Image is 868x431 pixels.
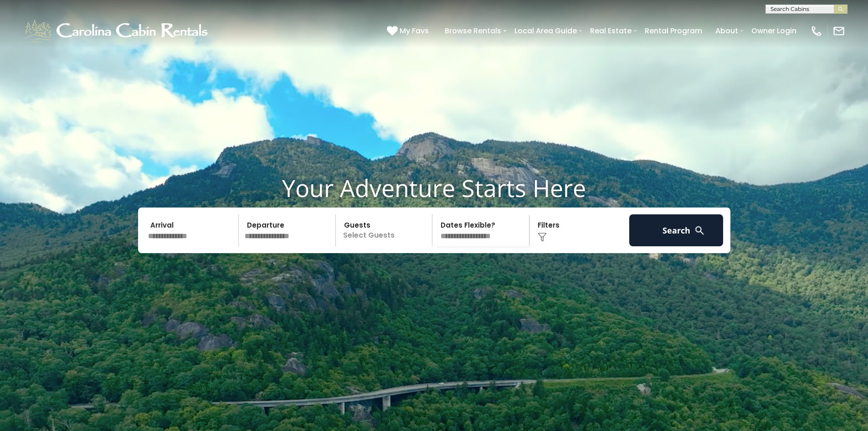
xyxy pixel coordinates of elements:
[339,214,432,246] p: Select Guests
[538,233,547,242] img: filter--v1.png
[747,23,801,39] a: Owner Login
[640,23,707,39] a: Rental Program
[387,25,431,37] a: My Favs
[694,225,705,236] img: search-regular-white.png
[629,214,724,246] button: Search
[7,174,861,202] h1: Your Adventure Starts Here
[832,25,845,37] img: mail-regular-white.png
[586,23,636,39] a: Real Estate
[711,23,743,39] a: About
[400,25,429,36] span: My Favs
[23,17,212,45] img: White-1-1-2.png
[810,25,823,37] img: phone-regular-white.png
[440,23,506,39] a: Browse Rentals
[510,23,581,39] a: Local Area Guide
